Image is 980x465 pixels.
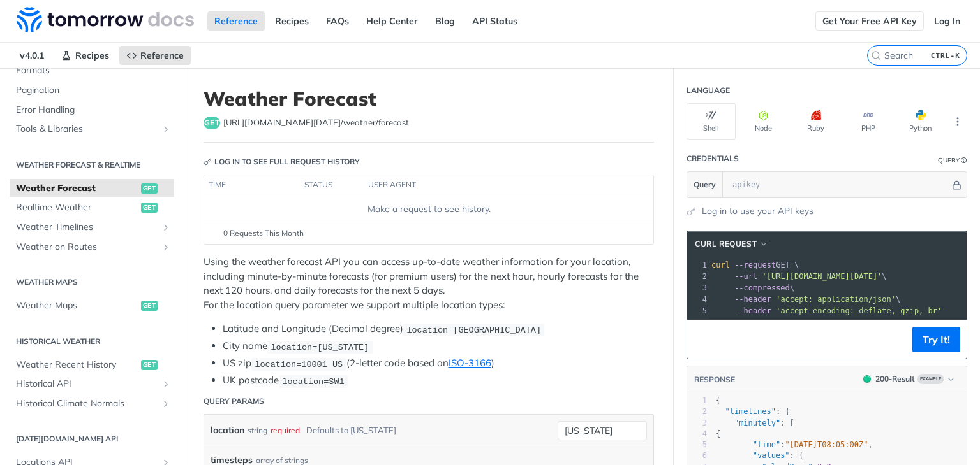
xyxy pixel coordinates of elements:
span: 200 [863,375,871,383]
a: Weather TimelinesShow subpages for Weather Timelines [10,218,174,237]
h2: Weather Forecast & realtime [10,159,174,171]
span: { [716,429,720,438]
th: user agent [364,175,628,196]
button: Show subpages for Historical API [161,379,171,389]
span: "timelines" [725,407,775,416]
div: Defaults to [US_STATE] [306,421,396,440]
button: PHP [843,103,893,139]
button: Try It! [912,327,960,352]
a: Reference [119,46,191,65]
span: get [141,360,158,370]
span: location=[US_STATE] [271,342,369,352]
button: Show subpages for Historical Climate Normals [161,399,171,409]
a: Get Your Free API Key [815,11,924,31]
span: 0 Requests This Month [223,227,304,239]
span: '[URL][DOMAIN_NAME][DATE]' [762,272,882,281]
button: cURL Request [690,238,773,250]
span: Error Handling [16,104,171,117]
a: Weather on RoutesShow subpages for Weather on Routes [10,238,174,257]
span: \ [711,283,794,292]
span: location=10001 US [255,359,343,369]
span: Formats [16,64,171,77]
input: apikey [726,172,950,197]
span: 'accept: application/json' [776,295,896,304]
span: 'accept-encoding: deflate, gzip, br' [776,306,942,315]
a: Help Center [359,11,425,31]
div: 4 [687,294,709,305]
span: cURL Request [695,238,757,250]
button: 200200-ResultExample [857,373,960,385]
div: Credentials [687,153,739,164]
span: --header [734,306,771,315]
a: Weather Forecastget [10,179,174,198]
span: get [204,117,220,129]
span: v4.0.1 [13,46,51,65]
span: Recipes [75,50,109,61]
li: Latitude and Longitude (Decimal degree) [223,322,654,336]
span: Historical API [16,378,158,390]
button: RESPONSE [694,373,736,386]
a: API Status [465,11,524,31]
a: Historical Climate NormalsShow subpages for Historical Climate Normals [10,394,174,413]
span: "minutely" [734,418,780,427]
a: Error Handling [10,101,174,120]
button: Query [687,172,723,197]
span: --compressed [734,283,790,292]
button: Hide [950,178,963,191]
div: 5 [687,305,709,317]
span: \ [711,295,900,304]
div: QueryInformation [938,155,967,165]
div: 2 [687,271,709,282]
a: Historical APIShow subpages for Historical API [10,375,174,394]
span: Weather Recent History [16,359,138,371]
span: : { [716,407,790,416]
div: Query [938,155,960,165]
a: Log In [927,11,967,31]
span: Realtime Weather [16,201,138,214]
i: Information [961,157,967,164]
h2: Weather Maps [10,276,174,288]
button: Python [896,103,945,139]
li: US zip (2-letter code based on ) [223,356,654,371]
div: 3 [687,282,709,294]
span: GET \ [711,261,799,269]
svg: Search [871,50,881,61]
span: Example [917,374,944,384]
span: \ [711,272,887,281]
div: 1 [687,259,709,271]
span: --url [734,272,757,281]
a: Reference [207,11,265,31]
button: Node [739,103,788,139]
span: location=SW1 [282,376,344,386]
a: Weather Mapsget [10,296,174,315]
span: --header [734,295,771,304]
div: 6 [687,450,707,461]
button: Ruby [791,103,840,139]
h2: Historical Weather [10,336,174,347]
h2: [DATE][DOMAIN_NAME] API [10,433,174,445]
a: Tools & LibrariesShow subpages for Tools & Libraries [10,120,174,139]
span: Historical Climate Normals [16,397,158,410]
button: Show subpages for Weather Timelines [161,222,171,232]
li: UK postcode [223,373,654,388]
p: Using the weather forecast API you can access up-to-date weather information for your location, i... [204,255,654,312]
button: Show subpages for Weather on Routes [161,242,171,252]
li: City name [223,339,654,354]
button: More Languages [948,112,967,131]
span: Weather Timelines [16,221,158,234]
span: Pagination [16,84,171,97]
div: 1 [687,396,707,406]
div: 4 [687,429,707,440]
span: Tools & Libraries [16,123,158,136]
a: Realtime Weatherget [10,198,174,217]
a: ISO-3166 [449,357,491,369]
span: : [ [716,418,794,427]
a: Pagination [10,81,174,100]
a: Recipes [268,11,316,31]
span: get [141,203,158,213]
th: status [300,175,364,196]
kbd: CTRL-K [928,49,963,62]
div: Query Params [204,396,264,407]
span: "values" [753,451,790,460]
img: Tomorrow.io Weather API Docs [17,7,194,32]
